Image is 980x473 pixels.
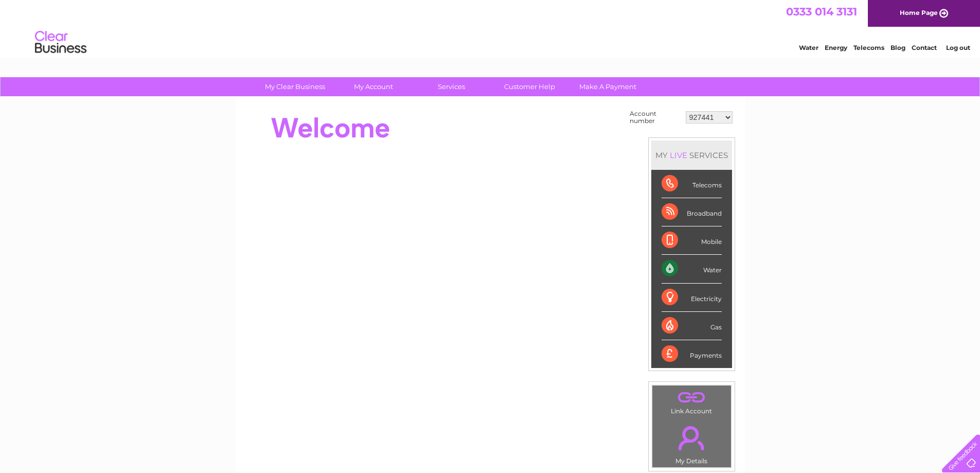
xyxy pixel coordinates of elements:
[34,27,87,58] img: logo.png
[786,5,857,18] a: 0333 014 3131
[409,77,494,96] a: Services
[253,77,337,96] a: My Clear Business
[912,44,937,51] a: Contact
[565,77,650,96] a: Make A Payment
[662,255,722,283] div: Water
[799,44,818,51] a: Water
[853,44,884,51] a: Telecoms
[662,284,722,312] div: Electricity
[890,44,905,51] a: Blog
[655,388,728,406] a: .
[668,150,689,160] div: LIVE
[652,385,732,417] td: Link Account
[662,340,722,368] div: Payments
[247,6,734,50] div: Clear Business is a trading name of Verastar Limited (registered in [GEOGRAPHIC_DATA] No. 3667643...
[946,44,970,51] a: Log out
[662,226,722,255] div: Mobile
[825,44,847,51] a: Energy
[655,420,728,456] a: .
[662,170,722,198] div: Telecoms
[331,77,416,96] a: My Account
[652,417,732,468] td: My Details
[662,198,722,226] div: Broadband
[487,77,572,96] a: Customer Help
[651,141,732,170] div: MY SERVICES
[662,312,722,340] div: Gas
[627,108,683,127] td: Account number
